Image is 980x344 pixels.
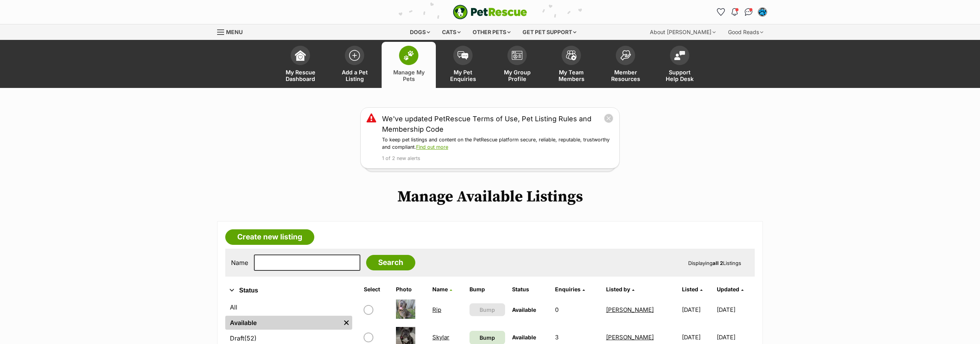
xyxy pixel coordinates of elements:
[382,136,613,151] p: To keep pet listings and content on the PetRescue platform secure, reliable, reputable, trustwort...
[717,286,739,292] span: Updated
[403,50,414,60] img: manage-my-pets-icon-02211641906a0b7f246fdf0571729dbe1e7629f14944591b6c1af311fb30b64b.svg
[382,114,604,134] a: We've updated PetRescue Terms of Use, Pet Listing Rules and Membership Code
[490,42,544,88] a: My Group Profile
[745,8,753,16] img: chat-41dd97257d64d25036548639549fe6c8038ab92f7586957e7f3b1b290dea8141.svg
[732,8,738,16] img: notifications-46538b983faf8c2785f20acdc204bb7945ddae34d4c08c2a6579f10ce5e182be.svg
[653,42,707,88] a: Support Help Desk
[366,255,415,270] input: Search
[604,114,613,123] button: close
[432,306,441,313] a: Rip
[469,303,505,316] button: Bump
[512,51,523,60] img: group-profile-icon-3fa3cf56718a62981997c0bc7e787c4b2cf8bcc04b72c1350f741eb67cf2f40e.svg
[717,286,744,292] a: Updated
[620,50,631,60] img: member-resources-icon-8e73f808a243e03378d46382f2149f9095a855e16c252ad45f914b54edf8863c.svg
[606,334,654,341] a: [PERSON_NAME]
[608,69,643,82] span: Member Resources
[453,5,527,19] img: logo-e224e6f780fb5917bec1dbf3a21bbac754714ae5b6737aabdf751b685950b380.svg
[225,316,341,330] a: Available
[349,50,360,61] img: add-pet-listing-icon-0afa8454b4691262ce3f59096e99ab1cd57d4a30225e0717b998d2c9b9846f56.svg
[688,260,741,266] span: Displaying Listings
[480,334,495,342] span: Bump
[723,24,769,40] div: Good Reads
[341,316,352,330] a: Remove filter
[566,50,577,60] img: team-members-icon-5396bd8760b3fe7c0b43da4ab00e1e3bb1a5d9ba89233759b79545d2d3fc5d0d.svg
[713,260,723,266] strong: all 2
[432,334,449,341] a: Skylar
[756,6,769,18] button: My account
[512,306,536,313] span: Available
[606,286,630,292] span: Listed by
[466,283,509,296] th: Bump
[437,24,466,40] div: Cats
[500,69,535,82] span: My Group Profile
[416,144,448,150] a: Find out more
[432,286,452,292] a: Name
[480,306,495,314] span: Bump
[759,8,766,16] img: Lisa Green profile pic
[231,259,248,266] label: Name
[393,283,428,296] th: Photo
[225,229,314,245] a: Create new listing
[682,286,698,292] span: Listed
[337,69,372,82] span: Add a Pet Listing
[662,69,697,82] span: Support Help Desk
[679,296,716,323] td: [DATE]
[554,69,589,82] span: My Team Members
[714,6,727,18] a: Favourites
[217,24,248,38] a: Menu
[682,286,702,292] a: Listed
[714,6,769,18] ul: Account quick links
[295,50,306,61] img: dashboard-icon-eb2f2d2d3e046f16d808141f083e7271f6b2e854fb5c12c21221c1fb7104beca.svg
[391,69,426,82] span: Manage My Pets
[555,286,581,292] span: translation missing: en.admin.listings.index.attributes.enquiries
[404,24,435,40] div: Dogs
[273,42,327,88] a: My Rescue Dashboard
[717,296,754,323] td: [DATE]
[467,24,516,40] div: Other pets
[453,5,527,19] a: PetRescue
[509,283,551,296] th: Status
[244,334,257,343] span: (52)
[512,334,536,341] span: Available
[742,6,755,18] a: Conversations
[544,42,598,88] a: My Team Members
[644,24,721,40] div: About [PERSON_NAME]
[382,42,436,88] a: Manage My Pets
[361,283,392,296] th: Select
[382,155,613,162] p: 1 of 2 new alerts
[283,69,318,82] span: My Rescue Dashboard
[457,51,468,60] img: pet-enquiries-icon-7e3ad2cf08bfb03b45e93fb7055b45f3efa6380592205ae92323e6603595dc1f.svg
[436,42,490,88] a: My Pet Enquiries
[432,286,448,292] span: Name
[552,296,602,323] td: 0
[728,6,741,18] button: Notifications
[445,69,480,82] span: My Pet Enquiries
[606,306,654,313] a: [PERSON_NAME]
[225,300,352,314] a: All
[555,286,585,292] a: Enquiries
[606,286,634,292] a: Listed by
[598,42,653,88] a: Member Resources
[226,29,243,35] span: Menu
[674,51,685,60] img: help-desk-icon-fdf02630f3aa405de69fd3d07c3f3aa587a6932b1a1747fa1d2bba05be0121f9.svg
[517,24,582,40] div: Get pet support
[225,286,352,296] button: Status
[327,42,382,88] a: Add a Pet Listing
